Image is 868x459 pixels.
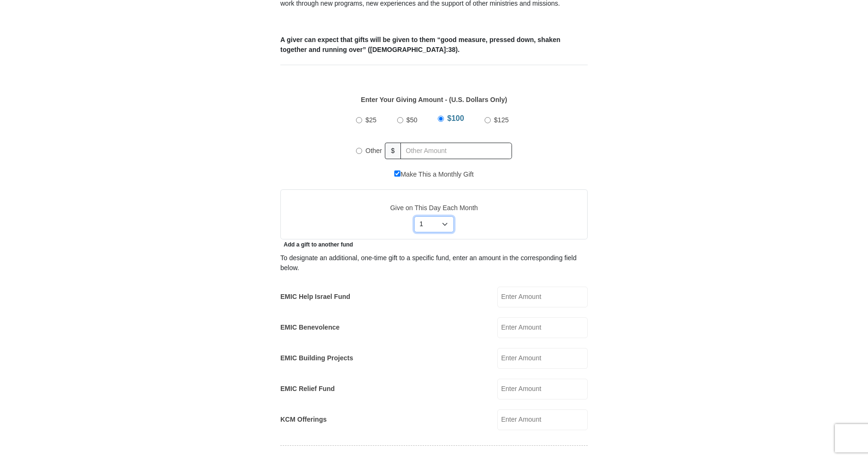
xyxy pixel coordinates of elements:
label: KCM Offerings [280,415,327,425]
input: Enter Amount [497,348,588,369]
span: $125 [494,116,509,124]
span: $25 [365,116,376,124]
label: EMIC Building Projects [280,353,353,363]
input: Enter Amount [497,409,588,430]
span: $50 [407,116,417,124]
strong: Enter Your Giving Amount - (U.S. Dollars Only) [361,96,507,103]
span: $100 [447,114,464,122]
span: Add a gift to another fund [280,241,353,248]
input: Enter Amount [497,287,588,307]
label: EMIC Relief Fund [280,384,335,394]
b: A giver can expect that gifts will be given to them “good measure, pressed down, shaken together ... [280,36,560,53]
span: $ [385,143,401,159]
input: Enter Amount [497,379,588,399]
label: Give on This Day Each Month [289,203,579,213]
label: EMIC Help Israel Fund [280,292,350,302]
div: To designate an additional, one-time gift to a specific fund, enter an amount in the correspondin... [280,253,588,273]
label: EMIC Benevolence [280,323,339,332]
span: Other [365,147,382,154]
input: Enter Amount [497,317,588,338]
label: Make This a Monthly Gift [394,170,474,179]
input: Other Amount [400,143,512,159]
input: Make This a Monthly Gift [394,170,400,177]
